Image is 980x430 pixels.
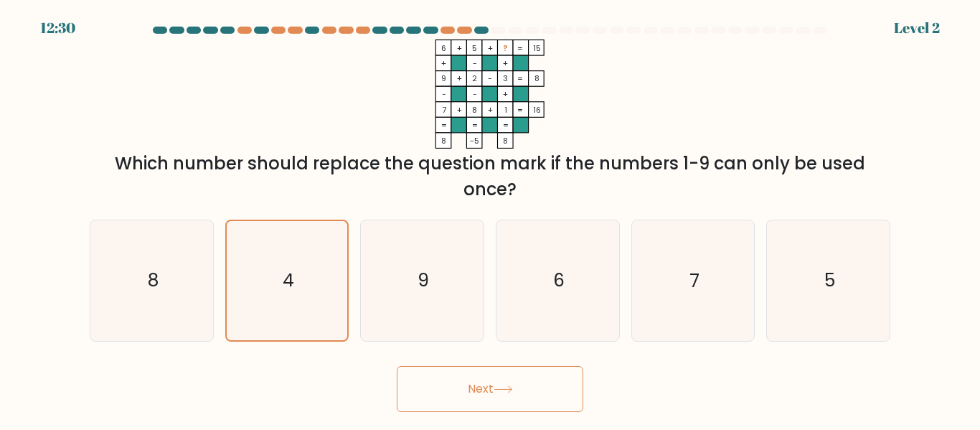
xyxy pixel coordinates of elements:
tspan: = [517,73,523,84]
tspan: -5 [471,136,480,146]
tspan: + [504,58,509,69]
tspan: 8 [534,73,540,84]
tspan: 9 [441,73,446,84]
tspan: = [441,120,447,131]
text: 9 [418,268,429,294]
tspan: - [489,73,493,84]
tspan: 15 [533,43,541,54]
button: Next [397,366,583,412]
tspan: + [457,105,462,116]
text: 8 [147,268,158,294]
tspan: 8 [473,105,478,116]
div: Which number should replace the question mark if the numbers 1-9 can only be used once? [98,151,882,202]
tspan: 7 [442,105,446,116]
tspan: = [517,43,523,54]
tspan: ? [504,43,509,54]
div: 12:30 [40,17,75,39]
tspan: + [488,105,493,116]
tspan: = [517,105,523,116]
tspan: = [503,120,509,131]
tspan: 1 [504,105,507,116]
text: 7 [689,268,699,294]
tspan: + [457,43,462,54]
tspan: 6 [441,43,446,54]
tspan: 3 [504,73,509,84]
tspan: - [473,89,477,100]
tspan: 8 [441,136,446,146]
tspan: 16 [533,105,541,116]
tspan: + [488,43,493,54]
tspan: - [442,89,446,100]
tspan: = [472,120,478,131]
tspan: 8 [504,136,509,146]
text: 5 [824,268,835,294]
text: 4 [283,268,294,293]
tspan: 2 [473,73,478,84]
tspan: 5 [473,43,478,54]
tspan: + [457,73,462,84]
tspan: + [504,89,509,100]
tspan: + [441,58,446,69]
div: Level 2 [894,17,940,39]
text: 6 [553,268,565,294]
tspan: - [473,58,477,69]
